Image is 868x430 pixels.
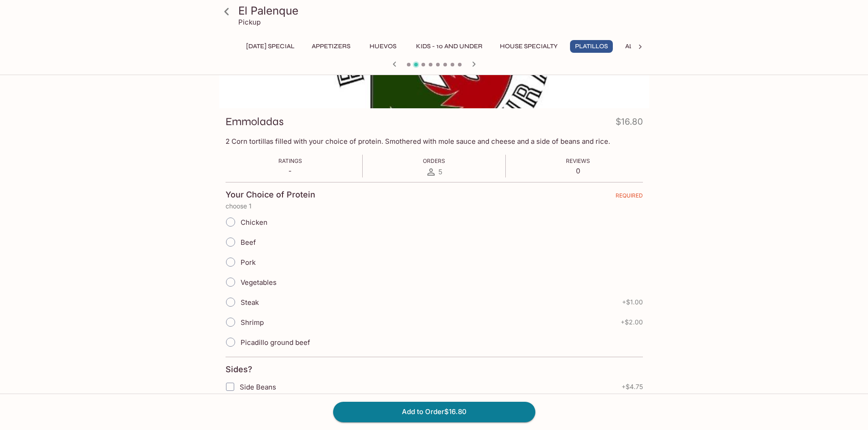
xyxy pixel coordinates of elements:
[307,40,355,53] button: Appetizers
[241,40,299,53] button: [DATE] Special
[226,364,252,374] h4: Sides?
[241,238,256,247] span: Beef
[616,115,643,132] h4: $16.80
[278,157,302,164] span: Ratings
[241,318,264,327] span: Shrimp
[278,167,302,175] p: -
[566,167,590,175] p: 0
[616,192,643,202] span: REQUIRED
[240,383,276,391] span: Side Beans
[622,298,643,306] span: + $1.00
[333,402,535,422] button: Add to Order$16.80
[241,338,310,347] span: Picadillo ground beef
[241,258,256,267] span: Pork
[226,137,643,146] p: 2 Corn tortillas filled with your choice of protein. Smothered with mole sauce and cheese and a s...
[226,190,315,200] h4: Your Choice of Protein
[241,298,259,307] span: Steak
[241,218,267,227] span: Chicken
[226,115,284,129] h3: Emmoladas
[621,383,643,390] span: + $4.75
[241,278,277,287] span: Vegetables
[423,157,445,164] span: Orders
[570,40,613,53] button: Platillos
[226,202,643,210] p: choose 1
[363,40,404,53] button: Huevos
[621,319,643,326] span: + $2.00
[495,40,563,53] button: House Specialty
[620,40,723,53] button: Ala Carte and Side Orders
[411,40,488,53] button: Kids - 10 and Under
[238,18,261,26] p: Pickup
[566,157,590,164] span: Reviews
[238,4,646,18] h3: El Palenque
[438,167,442,176] span: 5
